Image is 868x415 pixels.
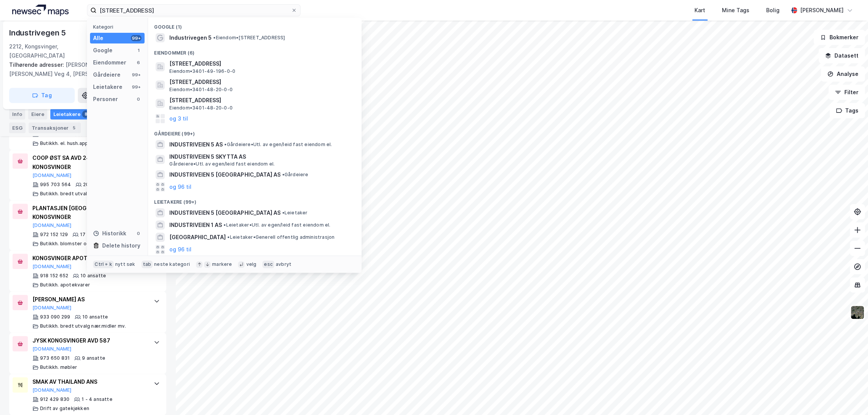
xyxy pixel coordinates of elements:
button: og 96 til [169,182,191,191]
div: PLANTASJEN [GEOGRAPHIC_DATA] AS AVD KONGSVINGER [32,204,146,222]
div: ESG [9,123,26,134]
span: [STREET_ADDRESS] [169,96,352,105]
span: • [227,234,230,240]
div: 8 [82,111,90,118]
div: Butikkh. bredt utvalg nær.midler mv. [40,323,126,329]
div: SMAK AV THAILAND ANS [32,377,146,386]
img: logo.a4113a55bc3d86da70a041830d287a7e.svg [12,5,69,16]
div: 2212, Kongsvinger, [GEOGRAPHIC_DATA] [9,42,112,60]
div: 1 [135,47,141,53]
span: [STREET_ADDRESS] [169,77,352,87]
div: Alle [93,34,103,43]
input: Søk på adresse, matrikkel, gårdeiere, leietakere eller personer [96,5,291,16]
button: og 3 til [169,114,188,123]
div: 20 ansatte [83,182,109,188]
div: [PERSON_NAME] [800,6,844,15]
div: velg [246,261,256,267]
span: • [213,35,215,40]
div: Google [93,46,113,55]
div: esc [262,261,274,268]
div: KONGSVINGER APOTEK AS [32,254,146,263]
span: • [282,210,284,216]
div: tab [141,261,153,268]
span: Tilhørende adresser: [9,61,66,68]
button: Bokmerker [813,30,865,45]
button: [DOMAIN_NAME] [32,387,72,393]
button: [DOMAIN_NAME] [32,172,72,179]
div: Leietakere (99+) [148,193,362,207]
button: [DOMAIN_NAME] [32,264,72,270]
div: COOP ØST SA AVD 2483 COOP EXSTRA KONGSVINGER [32,153,146,172]
span: [GEOGRAPHIC_DATA] [169,233,226,242]
div: 5 [70,124,78,132]
span: Eiendom • 3401-48-20-0-0 [169,105,232,111]
div: 10 ansatte [82,314,108,320]
div: Eiendommer (6) [148,44,362,58]
span: Leietaker • Utl. av egen/leid fast eiendom el. [223,222,330,228]
span: Leietaker • Generell offentlig administrasjon [227,234,334,240]
button: Datasett [818,48,865,63]
div: 17 ansatte [80,232,106,238]
div: Butikkh. blomster og planter [40,241,108,247]
div: Mine Tags [722,6,749,15]
span: Gårdeiere • Utl. av egen/leid fast eiendom el. [224,142,332,148]
div: Kart [694,6,705,15]
iframe: Chat Widget [830,378,868,415]
div: Kategori [93,24,145,30]
img: 9k= [850,305,865,320]
span: Gårdeiere • Utl. av egen/leid fast eiendom el. [169,161,275,167]
button: Tag [9,88,75,103]
div: neste kategori [154,261,190,267]
div: 6 [135,60,141,66]
div: Butikkh. apotekvarer [40,282,90,288]
div: 99+ [131,72,141,78]
span: INDUSTRIVEIEN 1 AS [169,220,222,230]
div: Eiere [28,109,47,120]
div: Transaksjoner [29,123,81,134]
div: Industrivegen 5 [9,27,68,39]
div: 10 ansatte [80,273,106,279]
span: Eiendom • 3401-49-196-0-0 [169,68,235,74]
button: [DOMAIN_NAME] [32,346,72,352]
div: 973 650 831 [40,355,70,361]
div: markere [212,261,232,267]
div: Personer [93,95,118,104]
div: 99+ [131,84,141,90]
div: JYSK KONGSVINGER AVD 587 [32,336,146,345]
div: 99+ [131,35,141,41]
button: Filter [828,85,865,100]
div: Gårdeiere (99+) [148,125,362,138]
div: [PERSON_NAME] AS [32,295,146,304]
span: • [224,142,227,147]
span: Leietaker [282,210,307,216]
span: Industrivegen 5 [169,33,212,42]
div: Google (1) [148,18,362,32]
span: Eiendom • 3401-48-20-0-0 [169,87,232,93]
div: avbryt [276,261,291,267]
div: Info [9,109,25,120]
div: Butikkh. møbler [40,364,77,370]
div: 0 [135,96,141,102]
div: 972 152 129 [40,232,68,238]
div: 9 ansatte [82,355,105,361]
button: [DOMAIN_NAME] [32,222,72,228]
div: Butikkh. el. hush.apparater [40,140,103,146]
span: INDUSTRIVEIEN 5 [GEOGRAPHIC_DATA] AS [169,208,280,217]
div: Delete history [102,241,140,250]
div: Leietakere [50,109,93,120]
div: Gårdeiere [93,70,121,79]
div: Butikkh. bredt utvalg nær.midler mv. [40,191,126,197]
div: 912 429 830 [40,396,69,402]
span: • [223,222,226,228]
div: 918 152 652 [40,273,68,279]
button: [DOMAIN_NAME] [32,305,72,311]
span: • [282,172,284,177]
span: INDUSTRIVEIEN 5 [GEOGRAPHIC_DATA] AS [169,170,280,179]
button: Tags [829,103,865,118]
div: Kontrollprogram for chat [830,378,868,415]
span: INDUSTRIVEIEN 5 SKYTTA AS [169,152,352,161]
button: og 96 til [169,245,191,254]
div: Drift av gatekjøkken [40,405,89,412]
div: 995 703 564 [40,182,71,188]
span: Eiendom • [STREET_ADDRESS] [213,35,285,41]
